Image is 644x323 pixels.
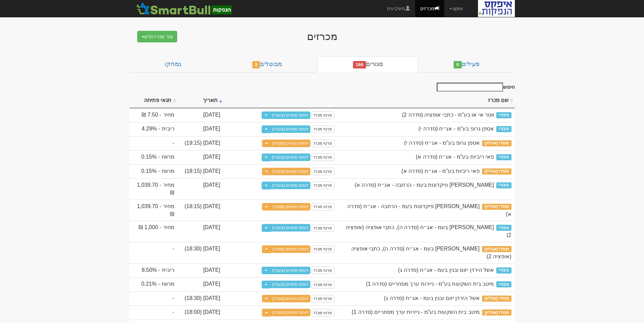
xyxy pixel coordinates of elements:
[312,154,334,161] a: פרטי מכרז
[178,164,224,179] td: [DATE] (18:15)
[270,224,310,231] a: דוחות סופיים (ציבורי)
[178,277,224,291] td: [DATE]
[496,281,511,287] span: ציבורי
[129,122,178,136] td: ריבית - 4.29%
[398,267,494,273] span: אשל הירדן יזום ובנין בעמ - אג״ח (סדרה ג)
[496,154,511,160] span: ציבורי
[496,112,511,118] span: ציבורי
[252,61,260,68] span: 3
[312,245,334,253] a: פרטי מכרז
[178,200,224,221] td: [DATE] (18:15)
[366,281,494,287] span: מיטב בית השקעות בע"מ - ניירות ערך מסחריים (סדרה 1)
[270,245,310,253] a: דוחות סופיים (מוסדי)
[353,61,366,68] span: 166
[312,168,334,175] a: פרטי מכרז
[338,93,515,108] th: שם מכרז : activate to sort column ascending
[352,309,480,315] span: מיטב בית השקעות בע"מ - ניירות ערך מסחריים (סדרה 1)
[129,242,178,263] td: -
[129,108,178,122] td: מחיר - 7.50 ₪
[178,305,224,320] td: [DATE] (18:00)
[270,182,310,189] a: דוחות סופיים (ציבורי)
[217,56,317,73] a: מבוטלים
[178,93,224,108] th: תאריך : activate to sort column ascending
[401,168,479,174] span: פאי ריביות בע"מ - אג״ח (סדרה א)
[482,204,511,210] span: מוסדי (אונליין)
[178,263,224,278] td: [DATE]
[129,178,178,200] td: מחיר - 1,039.70 ₪
[345,224,511,238] span: לוינסקי עופר בעמ - אג״ח (סדרה ה), כתבי אופציה (אופציה 2)
[129,164,178,179] td: מרווח - 0.15%
[416,154,494,160] span: פאי ריביות בע"מ - אג״ח (סדרה א)
[312,112,334,119] a: פרטי מכרז
[270,168,310,175] a: דוחות סופיים (מוסדי)
[496,182,511,188] span: ציבורי
[496,225,511,231] span: ציבורי
[312,182,334,189] a: פרטי מכרז
[312,295,334,302] a: פרטי מכרז
[270,267,310,274] a: דוחות סופיים (ציבורי)
[482,246,511,252] span: מוסדי (אונליין)
[384,295,480,301] span: אשל הירדן יזום ובנין בעמ - אג״ח (סדרה ג)
[135,2,234,15] img: SmartBull Logo
[418,56,515,73] a: פעילים
[312,281,334,288] a: פרטי מכרז
[270,295,310,302] a: דוחות סופיים (מוסדי)
[129,93,178,108] th: תנאי פתיחה : activate to sort column ascending
[178,291,224,306] td: [DATE] (18:30)
[129,305,178,320] td: -
[129,56,217,73] a: נמחקו
[178,150,224,164] td: [DATE]
[178,136,224,150] td: [DATE] (19:15)
[270,140,310,147] a: דוחות סופיים (מוסדי)
[270,154,310,161] a: דוחות סופיים (ציבורי)
[317,56,418,73] a: סגורים
[434,83,515,92] label: חיפוש
[312,140,334,147] a: פרטי מכרז
[351,246,511,259] span: לוינסקי עופר בעמ - אג״ח (סדרה ה), כתבי אופציה (אופציה 2)
[482,140,511,146] span: מוסדי (אונליין)
[482,168,511,175] span: מוסדי (אונליין)
[178,108,224,122] td: [DATE]
[404,140,479,146] span: אספן גרופ בע"מ - אג״ח (סדרה י)
[129,277,178,291] td: מרווח - 0.21%
[355,182,494,188] span: פאי פלוס פיקדונות בעמ - הרחבה - אג״ח (סדרה א)
[270,125,310,133] a: דוחות סופיים (ציבורי)
[270,309,310,316] a: דוחות סופיים (מוסדי)
[178,221,224,242] td: [DATE]
[347,203,511,217] span: פאי פלוס פיקדונות בעמ - הרחבה - אג״ח (סדרה א)
[137,31,177,42] button: צור מכרז חדש
[178,178,224,200] td: [DATE]
[129,200,178,221] td: מחיר - 1,039.70 ₪
[402,112,494,118] span: ווטר אי או בע"מ - כתבי אופציה (סדרה 2)
[178,122,224,136] td: [DATE]
[129,136,178,150] td: -
[312,267,334,274] a: פרטי מכרז
[270,281,310,288] a: דוחות סופיים (ציבורי)
[270,112,310,119] a: דוחות סופיים (ציבורי)
[312,224,334,232] a: פרטי מכרז
[437,83,503,92] input: חיפוש
[454,61,462,68] span: 0
[419,126,494,132] span: אספן גרופ בע"מ - אג״ח (סדרה י)
[270,203,310,210] a: דוחות סופיים (מוסדי)
[129,150,178,164] td: מרווח - 0.15%
[129,291,178,306] td: -
[496,267,511,274] span: ציבורי
[482,296,511,302] span: מוסדי (אונליין)
[312,125,334,133] a: פרטי מכרז
[178,242,224,263] td: [DATE] (18:30)
[496,126,511,132] span: ציבורי
[482,309,511,316] span: מוסדי (אונליין)
[129,221,178,242] td: מחיר - 1,000 ₪
[129,263,178,278] td: ריבית - 8.50%
[312,203,334,210] a: פרטי מכרז
[190,31,454,42] div: מכרזים
[312,309,334,317] a: פרטי מכרז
